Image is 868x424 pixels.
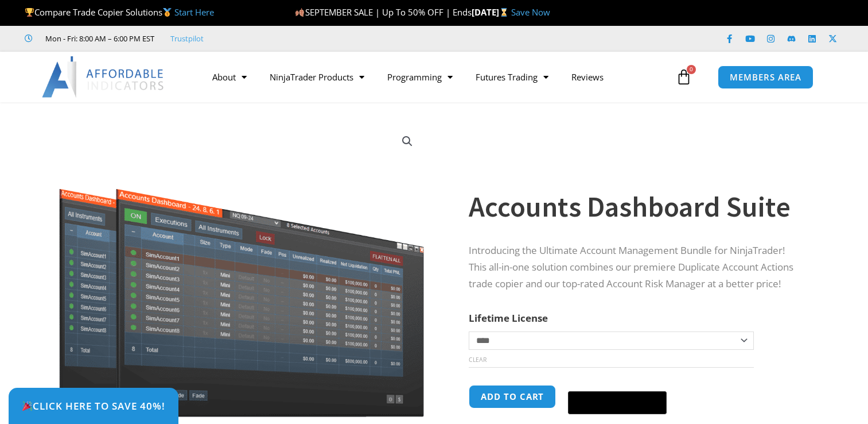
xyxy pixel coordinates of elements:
[258,64,376,90] a: NinjaTrader Products
[22,401,165,411] span: Click Here to save 40%!
[566,383,669,384] iframe: Secure payment input frame
[57,122,426,417] img: Screenshot 2024-08-26 155710eeeee
[469,311,548,325] label: Lifetime License
[201,64,258,90] a: About
[500,8,508,17] img: ⌛
[687,65,696,74] span: 0
[469,242,804,292] p: Introducing the Ultimate Account Management Bundle for NinjaTrader! This all-in-one solution comb...
[163,8,172,17] img: 🥇
[397,131,418,152] a: View full-screen image gallery
[469,356,486,364] a: Clear options
[730,73,801,82] span: MEMBERS AREA
[295,6,471,18] span: SEPTEMBER SALE | Up To 50% OFF | Ends
[469,385,556,408] button: Add to cart
[295,8,304,17] img: 🍂
[25,8,34,17] img: 🏆
[718,65,813,89] a: MEMBERS AREA
[42,56,165,98] img: LogoAI | Affordable Indicators – NinjaTrader
[25,6,214,18] span: Compare Trade Copier Solutions
[22,401,32,411] img: 🎉
[174,6,214,18] a: Start Here
[560,64,615,90] a: Reviews
[511,6,550,18] a: Save Now
[464,64,560,90] a: Futures Trading
[469,187,804,227] h1: Accounts Dashboard Suite
[201,64,673,90] nav: Menu
[659,60,709,94] a: 0
[376,64,464,90] a: Programming
[170,32,204,45] a: Trustpilot
[42,32,154,45] span: Mon - Fri: 8:00 AM – 6:00 PM EST
[472,6,511,18] strong: [DATE]
[9,388,178,424] a: 🎉Click Here to save 40%!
